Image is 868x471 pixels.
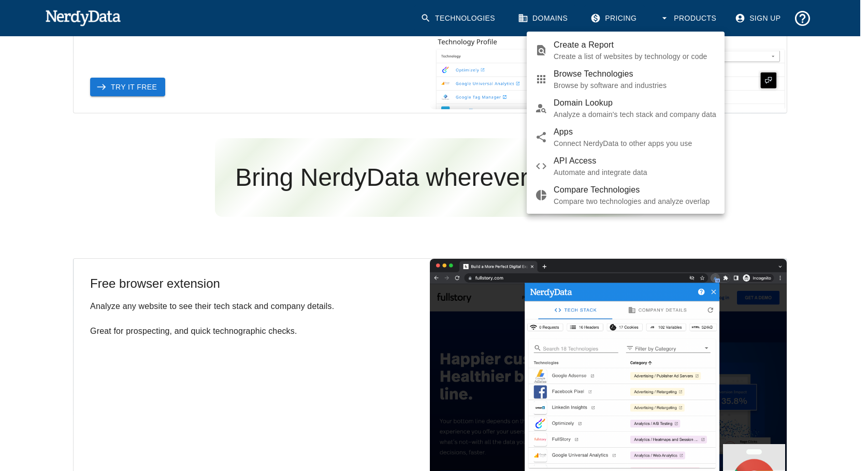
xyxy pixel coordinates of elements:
[554,126,716,138] span: Apps
[554,80,716,91] p: Browse by software and industries
[554,184,716,196] span: Compare Technologies
[554,39,716,51] span: Create a Report
[554,138,716,149] p: Connect NerdyData to other apps you use
[554,68,716,80] span: Browse Technologies
[554,196,716,207] p: Compare two technologies and analyze overlap
[554,167,716,178] p: Automate and integrate data
[554,97,716,109] span: Domain Lookup
[554,51,716,62] p: Create a list of websites by technology or code
[554,109,716,120] p: Analyze a domain's tech stack and company data
[554,155,716,167] span: API Access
